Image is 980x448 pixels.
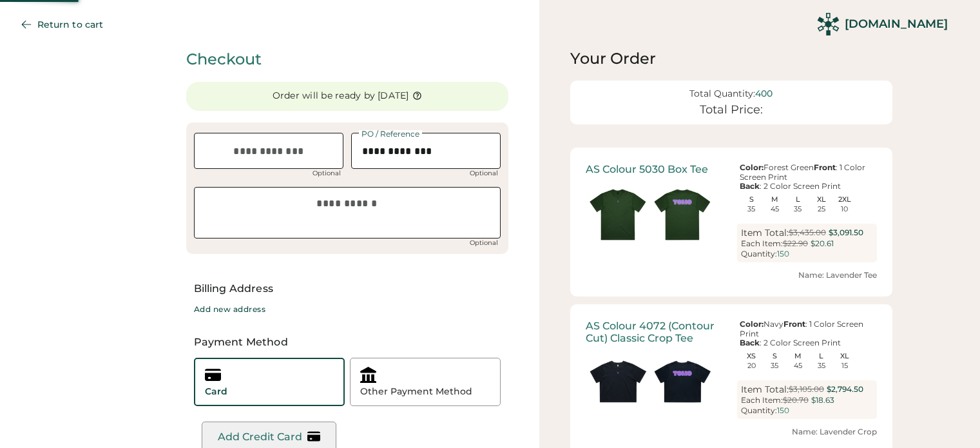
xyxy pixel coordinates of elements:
s: $3,435.00 [789,228,826,237]
img: bank-account.svg [360,367,376,383]
s: $20.70 [783,395,809,405]
div: Optional [467,170,501,177]
div: Item Total: [741,228,789,239]
img: Rendered Logo - Screens [817,13,840,35]
strong: Front [814,162,836,172]
img: generate-image [586,180,650,245]
strong: Front [783,319,805,329]
div: 2XL [832,196,856,203]
div: $3,091.50 [829,228,863,239]
img: generate-image [586,350,650,414]
div: Navy : 1 Color Screen Print : 2 Color Screen Print [737,320,877,347]
div: $20.61 [811,239,834,249]
div: Quantity: [741,249,777,258]
div: XL [809,196,833,203]
div: [DATE] [378,90,409,102]
div: 150 [777,249,789,258]
img: creditcard.svg [307,430,320,443]
div: Add new address [194,304,266,315]
strong: Back [740,181,760,191]
div: Other Payment Method [360,385,472,398]
div: 35 [747,206,755,213]
div: 35 [818,362,825,369]
div: PO / Reference [359,130,422,138]
div: Order will be ready by [273,90,376,102]
div: 45 [794,362,802,369]
div: Card [205,385,227,398]
div: XS [740,353,764,360]
div: Name: Lavender Crop [586,427,877,438]
div: Your Order [570,48,892,69]
strong: Color: [740,162,764,172]
div: 400 [755,88,773,99]
div: Optional [310,170,343,177]
div: AS Colour 5030 Box Tee [586,163,708,175]
div: Each Item: [741,396,783,405]
div: Name: Lavender Tee [586,270,877,281]
div: Each Item: [741,239,783,248]
div: L [786,196,810,203]
div: 15 [841,362,848,369]
div: M [763,196,787,203]
div: L [809,353,833,360]
div: Total Quantity: [689,88,755,99]
div: S [740,196,764,203]
div: S [763,353,787,360]
div: Billing Address [194,281,501,297]
div: 150 [777,406,789,415]
div: 10 [841,206,848,213]
div: Quantity: [741,406,777,415]
div: Total Price: [700,103,763,117]
div: Forest Green : 1 Color Screen Print : 2 Color Screen Print [737,163,877,191]
img: generate-image [650,180,715,245]
s: $22.90 [783,239,808,248]
div: 35 [794,206,802,213]
strong: Back [740,338,760,347]
div: 25 [818,206,825,213]
img: creditcard.svg [205,367,221,383]
div: Optional [467,240,501,246]
img: generate-image [650,350,715,414]
div: 35 [771,362,778,369]
div: $2,794.50 [827,384,863,395]
div: M [786,353,810,360]
div: Payment Method [186,335,508,350]
div: Add Credit Card [218,431,302,443]
s: $3,105.00 [789,384,824,394]
div: 20 [747,362,756,369]
div: Item Total: [741,384,789,395]
div: AS Colour 4072 (Contour Cut) Classic Crop Tee [586,320,725,344]
div: 45 [771,206,779,213]
div: Checkout [186,48,508,70]
strong: Color: [740,319,764,329]
div: $18.63 [811,395,834,406]
button: Return to cart [10,12,119,37]
div: [DOMAIN_NAME] [845,16,948,32]
div: XL [832,353,856,360]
